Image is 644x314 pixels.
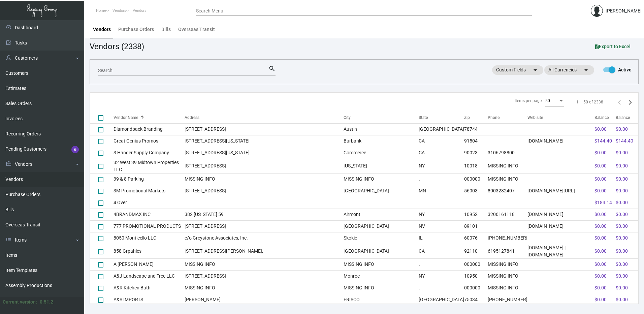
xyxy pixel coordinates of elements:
td: [DOMAIN_NAME][URL] [527,185,594,197]
mat-chip: Custom Fields [492,65,543,75]
td: CA [419,135,464,147]
div: Balance [594,115,616,121]
span: $0.00 [594,235,607,241]
span: $144.40 [594,138,612,144]
td: . [419,282,464,294]
button: Previous page [614,97,625,107]
div: Vendor Name [114,115,138,121]
td: [DOMAIN_NAME] [527,220,594,232]
div: Overseas Transit [178,26,215,33]
td: [GEOGRAPHIC_DATA] [344,220,418,232]
td: 000000 [464,258,488,270]
td: Diamondback Branding [114,123,185,135]
span: $0.00 [616,126,628,132]
span: Home [96,8,106,13]
td: [GEOGRAPHIC_DATA] [344,185,418,197]
td: [PHONE_NUMBER] [488,232,527,244]
span: $0.00 [594,273,607,279]
span: $0.00 [594,188,607,193]
span: $0.00 [616,223,628,229]
td: MISSING INFO [344,282,418,294]
td: [STREET_ADDRESS] [185,185,344,197]
td: MISSING INFO [185,282,344,294]
td: 777 PROMOTIONAL PRODUCTS [114,220,185,232]
td: [PERSON_NAME] [185,294,344,306]
td: [STREET_ADDRESS][US_STATE] [185,147,344,159]
td: Monroe [344,270,418,282]
span: $0.00 [594,150,607,155]
span: $0.00 [594,163,607,168]
td: A&S IMPORTS [114,294,185,306]
td: MISSING INFO [344,173,418,185]
td: . [419,173,464,185]
td: Burbank [344,135,418,147]
img: admin@bootstrapmaster.com [591,5,603,17]
div: Address [185,115,344,121]
td: 10018 [464,159,488,173]
div: Purchase Orders [118,26,154,33]
td: 4 Over [114,197,185,209]
td: 382 [US_STATE] 59 [185,209,344,220]
span: $0.00 [616,200,628,205]
td: 56003 [464,185,488,197]
span: $0.00 [616,261,628,267]
td: [DOMAIN_NAME] [527,135,594,147]
div: Zip [464,115,488,121]
td: [GEOGRAPHIC_DATA] [344,244,418,258]
td: MISSING INFO [488,159,527,173]
div: 1 – 50 of 2338 [576,99,603,105]
span: $0.00 [594,223,607,229]
mat-icon: search [268,65,276,73]
div: State [419,115,428,121]
div: Balance [594,115,609,121]
td: 92110 [464,244,488,258]
td: 10950 [464,270,488,282]
td: MISSING INFO [488,282,527,294]
td: [DOMAIN_NAME] | [DOMAIN_NAME] [527,244,594,258]
td: MISSING INFO [488,270,527,282]
td: 32 West 39 Midtown Properties LLC [114,159,185,173]
div: Address [185,115,199,121]
td: 3M Promotional Markets [114,185,185,197]
mat-icon: arrow_drop_down [531,66,539,74]
td: Skokie [344,232,418,244]
span: $0.00 [594,212,607,217]
td: NY [419,209,464,220]
td: 90023 [464,147,488,159]
mat-icon: arrow_drop_down [582,66,590,74]
td: c/o Greystone Associates, Inc. [185,232,344,244]
div: [PERSON_NAME] [606,7,642,14]
td: 3 Hanger Supply Company [114,147,185,159]
td: 6195127841 [488,244,527,258]
div: City [344,115,351,121]
div: Balance [616,115,630,121]
td: CA [419,244,464,258]
td: 39 & 8 Parking [114,173,185,185]
td: MISSING INFO [185,258,344,270]
td: [STREET_ADDRESS] [185,123,344,135]
td: [STREET_ADDRESS][PERSON_NAME], [185,244,344,258]
span: $0.00 [616,163,628,168]
td: Airmont [344,209,418,220]
td: [STREET_ADDRESS] [185,270,344,282]
span: $0.00 [616,188,628,193]
td: A [PERSON_NAME] [114,258,185,270]
td: [STREET_ADDRESS] [185,159,344,173]
td: MISSING INFO [488,258,527,270]
span: $0.00 [616,297,628,302]
button: Next page [625,97,636,107]
div: Vendors [93,26,111,33]
span: Vendors [112,8,126,13]
td: IL [419,232,464,244]
td: FRISCO [344,294,418,306]
span: $0.00 [616,285,628,290]
div: Phone [488,115,527,121]
div: Current version: [3,299,37,306]
td: 78744 [464,123,488,135]
span: $183.14 [594,200,612,205]
td: NV [419,220,464,232]
td: 75034 [464,294,488,306]
div: 0.51.2 [40,299,53,306]
td: MISSING INFO [488,173,527,185]
div: Phone [488,115,500,121]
